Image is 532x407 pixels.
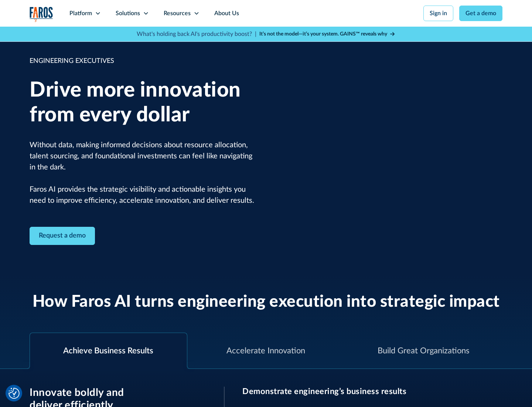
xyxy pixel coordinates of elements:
[30,227,95,245] a: Contact Modal
[226,345,305,357] div: Accelerate Innovation
[378,345,470,357] div: Build Great Organizations
[259,31,387,37] strong: It’s not the model—it’s your system. GAINS™ reveals why
[137,30,256,38] p: What's holding back AI's productivity boost? |
[259,30,395,38] a: It’s not the model—it’s your system. GAINS™ reveals why
[8,388,20,399] button: Cookie Settings
[30,78,255,128] h1: Drive more innovation from every dollar
[423,6,453,21] a: Sign in
[63,345,153,357] div: Achieve Business Results
[69,9,92,18] div: Platform
[459,6,502,21] a: Get a demo
[8,388,20,399] img: Revisit consent button
[30,7,53,22] a: home
[33,292,500,312] h2: How Faros AI turns engineering execution into strategic impact
[116,9,140,18] div: Solutions
[164,9,191,18] div: Resources
[30,56,255,66] div: ENGINEERING EXECUTIVES
[242,387,502,396] h3: Demonstrate engineering’s business results
[30,139,255,206] p: Without data, making informed decisions about resource allocation, talent sourcing, and foundatio...
[30,7,53,22] img: Logo of the analytics and reporting company Faros.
